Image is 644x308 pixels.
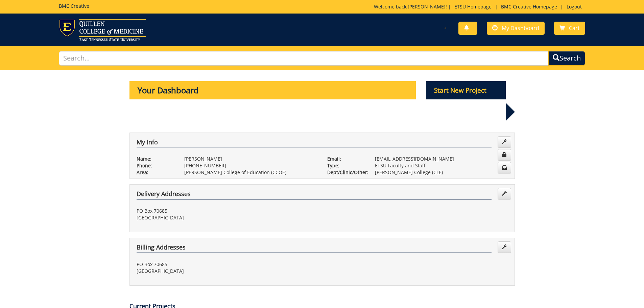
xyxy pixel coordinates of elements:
[487,22,545,35] a: My Dashboard
[327,156,365,162] p: Email:
[137,169,174,176] p: Area:
[375,162,508,169] p: ETSU Faculty and Staff
[554,22,585,35] a: Cart
[59,51,549,66] input: Search...
[137,162,174,169] p: Phone:
[137,191,492,199] h4: Delivery Addresses
[184,169,317,176] p: [PERSON_NAME] College of Education (CCOE)
[137,156,174,162] p: Name:
[137,139,492,148] h4: My Info
[498,149,511,161] a: Change Password
[137,268,317,275] p: [GEOGRAPHIC_DATA]
[59,19,146,41] img: ETSU logo
[502,24,539,32] span: My Dashboard
[327,162,365,169] p: Type:
[375,156,508,162] p: [EMAIL_ADDRESS][DOMAIN_NAME]
[569,24,580,32] span: Cart
[498,241,511,253] a: Edit Addresses
[137,261,317,268] p: PO Box 70685
[563,3,585,10] a: Logout
[498,188,511,199] a: Edit Addresses
[327,169,365,176] p: Dept/Clinic/Other:
[426,81,506,99] p: Start New Project
[184,162,317,169] p: [PHONE_NUMBER]
[137,208,317,214] p: PO Box 70685
[498,162,511,173] a: Change Communication Preferences
[374,3,585,10] p: Welcome back, ! | | |
[59,3,89,8] h5: BMC Creative
[426,88,506,94] a: Start New Project
[184,156,317,162] p: [PERSON_NAME]
[498,136,511,148] a: Edit Info
[408,3,446,10] a: [PERSON_NAME]
[129,81,416,99] p: Your Dashboard
[498,3,560,10] a: BMC Creative Homepage
[375,169,508,176] p: [PERSON_NAME] College (CLE)
[137,244,492,253] h4: Billing Addresses
[451,3,495,10] a: ETSU Homepage
[548,51,585,66] button: Search
[137,214,317,221] p: [GEOGRAPHIC_DATA]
